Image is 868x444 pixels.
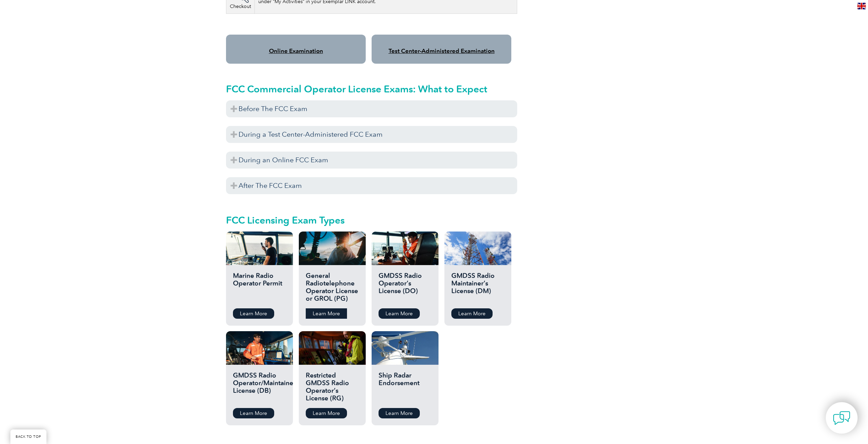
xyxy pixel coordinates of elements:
[226,177,517,194] h3: After The FCC Exam
[451,308,493,319] a: Learn More
[10,429,46,444] a: BACK TO TOP
[306,308,347,319] a: Learn More
[379,372,432,403] h2: Ship Radar Endorsement
[226,152,517,169] h3: During an Online FCC Exam
[226,215,517,226] h2: FCC Licensing Exam Types
[306,372,359,403] h2: Restricted GMDSS Radio Operator’s License (RG)
[233,272,286,303] h2: Marine Radio Operator Permit
[226,83,517,94] h2: FCC Commercial Operator License Exams: What to Expect
[857,3,866,9] img: en
[233,408,274,418] a: Learn More
[306,408,347,418] a: Learn More
[379,408,420,418] a: Learn More
[379,308,420,319] a: Learn More
[269,47,323,54] a: Online Examination
[226,126,517,143] h3: During a Test Center-Administered FCC Exam
[389,47,495,54] a: Test Center-Administered Examination
[233,372,286,403] h2: GMDSS Radio Operator/Maintainer License (DB)
[226,100,517,117] h3: Before The FCC Exam
[306,272,359,303] h2: General Radiotelephone Operator License or GROL (PG)
[233,308,274,319] a: Learn More
[833,409,850,427] img: contact-chat.png
[379,272,432,303] h2: GMDSS Radio Operator’s License (DO)
[451,272,504,303] h2: GMDSS Radio Maintainer’s License (DM)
